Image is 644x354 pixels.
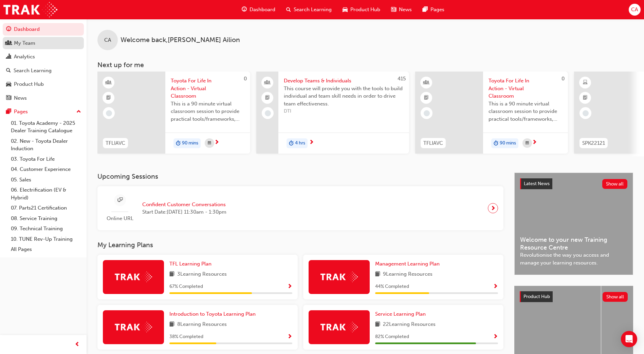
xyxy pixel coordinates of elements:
[520,291,628,302] a: Product HubShow all
[417,3,450,17] a: pages-iconPages
[169,311,256,317] span: Introduction to Toyota Learning Plan
[177,320,227,329] span: 8 Learning Resources
[8,136,84,154] a: 02. New - Toyota Dealer Induction
[631,6,638,14] span: CA
[265,110,271,116] span: learningRecordVerb_NONE-icon
[337,3,386,17] a: car-iconProduct Hub
[514,173,633,275] a: Latest NewsShow allWelcome to your new Training Resource CentreRevolutionise the way you access a...
[8,118,84,136] a: 01. Toyota Academy - 2025 Dealer Training Catalogue
[8,213,84,224] a: 08. Service Training
[3,92,84,104] a: News
[106,110,112,116] span: learningRecordVerb_NONE-icon
[520,236,627,251] span: Welcome to your new Training Resource Centre
[142,208,226,216] span: Start Date: [DATE] 11:30am - 1:30pm
[582,139,605,147] span: SPK22121
[103,192,498,225] a: Online URLConfident Customer ConversationsStart Date:[DATE] 11:30am - 1:30pm
[526,139,529,147] span: calendar-icon
[602,179,628,189] button: Show all
[281,3,337,17] a: search-iconSearch Learning
[287,284,292,290] span: Show Progress
[6,81,11,87] span: car-icon
[500,139,516,147] span: 90 mins
[320,322,358,332] img: Trak
[603,292,628,302] button: Show all
[236,3,281,17] a: guage-iconDashboard
[383,270,433,279] span: 9 Learning Resources
[493,334,498,340] span: Show Progress
[562,76,565,82] span: 0
[399,6,412,14] span: News
[6,109,11,115] span: pages-icon
[3,23,84,36] a: Dashboard
[284,77,404,85] span: Develop Teams & Individuals
[286,5,291,14] span: search-icon
[14,53,35,61] div: Analytics
[177,270,227,279] span: 3 Learning Resources
[287,333,292,341] button: Show Progress
[6,26,11,33] span: guage-icon
[169,320,174,329] span: book-icon
[294,6,332,14] span: Search Learning
[289,139,294,148] span: duration-icon
[284,85,404,108] span: This course will provide you with the tools to build individual and team skill needs in order to ...
[520,251,627,267] span: Revolutionise the way you access and manage your learning resources.
[295,139,305,147] span: 4 hrs
[3,64,84,77] a: Search Learning
[169,283,203,291] span: 67 % Completed
[121,36,240,44] span: Welcome back , [PERSON_NAME] Ailion
[6,95,11,101] span: news-icon
[169,261,211,267] span: TFL Learning Plan
[97,173,503,180] h3: Upcoming Sessions
[244,76,247,82] span: 0
[583,94,588,102] span: booktick-icon
[3,78,84,91] a: Product Hub
[106,139,125,147] span: TFLIAVC
[493,333,498,341] button: Show Progress
[106,78,111,87] span: learningResourceType_INSTRUCTOR_LED-icon
[494,139,498,148] span: duration-icon
[3,2,57,17] img: Trak
[491,203,496,213] span: next-icon
[76,107,81,116] span: up-icon
[489,100,563,123] span: This is a 90 minute virtual classroom session to provide practical tools/frameworks, behaviours a...
[8,154,84,164] a: 03. Toyota For Life
[398,76,406,82] span: 415
[621,331,637,347] div: Open Intercom Messenger
[343,5,348,14] span: car-icon
[171,77,245,100] span: Toyota For Life In Action - Virtual Classroom
[250,6,275,14] span: Dashboard
[287,282,292,291] button: Show Progress
[3,51,84,63] a: Analytics
[97,241,503,249] h3: My Learning Plans
[171,100,245,123] span: This is a 90 minute virtual classroom session to provide practical tools/frameworks, behaviours a...
[430,6,444,14] span: Pages
[265,78,270,87] span: people-icon
[320,272,358,282] img: Trak
[8,244,84,255] a: All Pages
[629,4,641,16] button: CA
[169,310,258,318] a: Introduction to Toyota Learning Plan
[489,77,563,100] span: Toyota For Life In Action - Virtual Classroom
[169,260,214,268] a: TFL Learning Plan
[350,6,380,14] span: Product Hub
[265,94,270,102] span: booktick-icon
[583,78,588,87] span: learningResourceType_ELEARNING-icon
[142,201,226,209] span: Confident Customer Conversations
[106,94,111,102] span: booktick-icon
[524,181,550,186] span: Latest News
[583,110,589,116] span: learningRecordVerb_NONE-icon
[415,72,568,154] a: 0TFLIAVCToyota For Life In Action - Virtual ClassroomThis is a 90 minute virtual classroom sessio...
[176,139,181,148] span: duration-icon
[8,175,84,185] a: 05. Sales
[423,139,443,147] span: TFLIAVC
[8,164,84,175] a: 04. Customer Experience
[6,40,11,46] span: people-icon
[8,223,84,234] a: 09. Technical Training
[182,139,198,147] span: 90 mins
[375,311,426,317] span: Service Learning Plan
[423,5,428,14] span: pages-icon
[284,107,404,115] span: DTI
[104,36,111,44] span: CA
[169,270,174,279] span: book-icon
[256,72,409,154] a: 415Develop Teams & IndividualsThis course will provide you with the tools to build individual and...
